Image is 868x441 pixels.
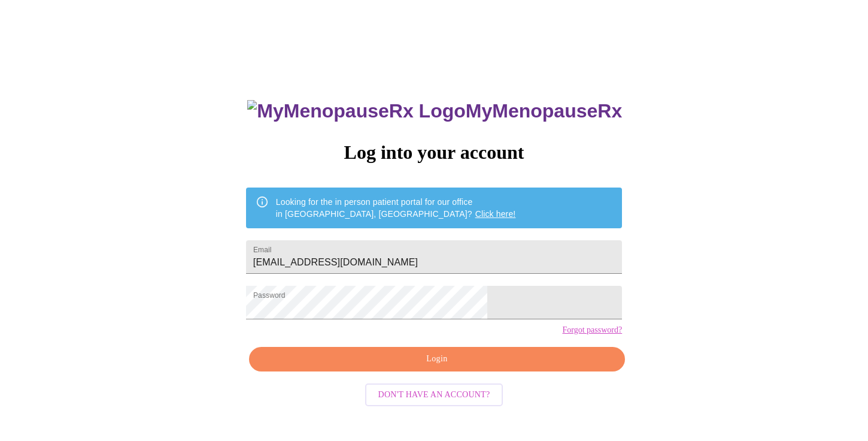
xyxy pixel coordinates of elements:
[247,100,622,122] h3: MyMenopauseRx
[362,389,506,399] a: Don't have an account?
[378,388,490,403] span: Don't have an account?
[276,191,516,225] div: Looking for the in person patient portal for our office in [GEOGRAPHIC_DATA], [GEOGRAPHIC_DATA]?
[249,347,625,371] button: Login
[562,325,622,335] a: Forgot password?
[246,141,622,164] h3: Log into your account
[475,209,516,219] a: Click here!
[263,352,611,367] span: Login
[365,383,503,407] button: Don't have an account?
[247,100,465,122] img: MyMenopauseRx Logo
